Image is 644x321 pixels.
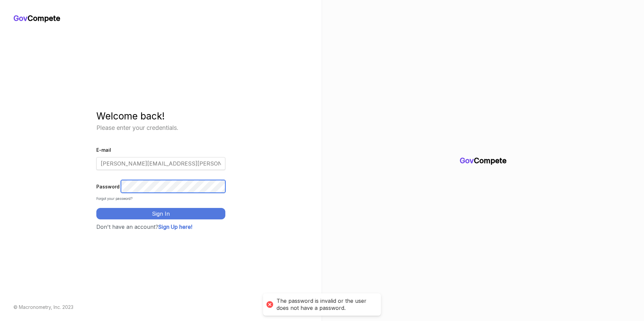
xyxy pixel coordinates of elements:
h1: Welcome back! [96,109,225,123]
h1: Compete [13,13,308,23]
label: Password [96,184,121,189]
div: Forgot your password? [96,196,225,201]
h1: Compete [460,156,507,165]
label: E-mail [96,147,111,153]
div: The password is invalid or the user does not have a password. [277,297,374,312]
input: Enter your e-mail [96,157,225,170]
span: Gov [460,156,474,165]
button: Sign In [96,208,225,219]
span: Please enter your credentials. [96,124,179,131]
span: Gov [13,14,28,23]
span: Sign Up here! [158,223,192,230]
div: Don't have an account? [96,223,225,231]
div: © Macronometry, Inc. 2023 [13,304,308,311]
